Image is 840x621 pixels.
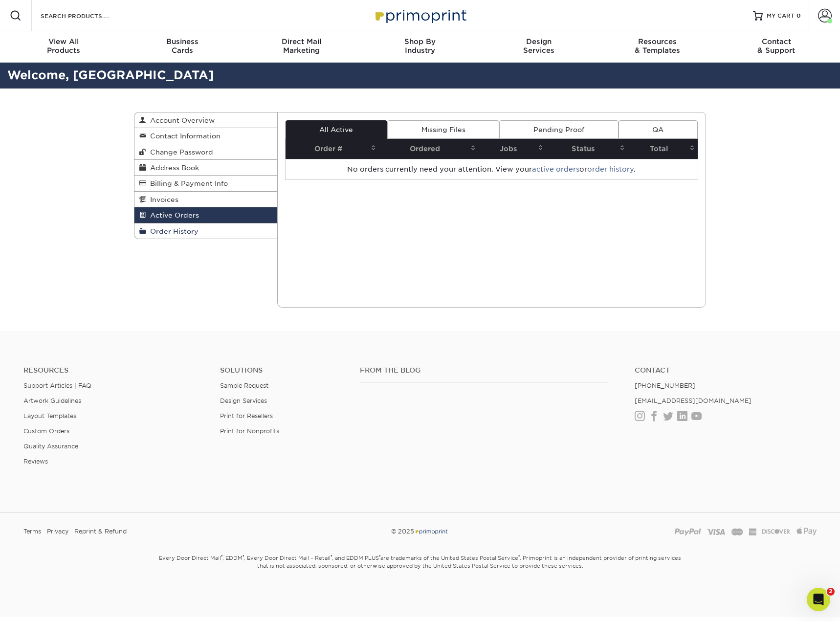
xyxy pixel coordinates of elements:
div: Services [479,37,598,55]
a: Support Articles | FAQ [23,382,91,389]
th: Jobs [479,139,546,159]
a: [EMAIL_ADDRESS][DOMAIN_NAME] [635,397,752,404]
img: Primoprint [371,5,469,26]
div: Cards [123,37,242,55]
span: Contact Information [146,132,221,140]
sup: ® [379,554,380,559]
th: Ordered [379,139,479,159]
a: Change Password [134,144,277,160]
small: Every Door Direct Mail , EDDM , Every Door Direct Mail – Retail , and EDDM PLUS are trademarks of... [134,551,706,594]
a: Resources& Templates [598,31,717,63]
span: Business [123,37,242,46]
th: Total [628,139,698,159]
a: Reviews [23,458,48,465]
a: order history [587,165,634,173]
input: SEARCH PRODUCTS..... [40,10,135,22]
span: Shop By [361,37,480,46]
span: Change Password [146,148,213,156]
sup: ® [331,554,332,559]
a: Invoices [134,192,277,207]
span: 2 [827,588,835,596]
h4: From the Blog [360,366,608,375]
iframe: Intercom live chat [807,588,830,611]
span: MY CART [767,12,795,20]
a: Address Book [134,160,277,176]
h4: Solutions [220,366,346,375]
a: Billing & Payment Info [134,176,277,191]
a: Terms [23,524,41,539]
a: Contact& Support [717,31,836,63]
a: Privacy [47,524,68,539]
span: Design [479,37,598,46]
a: Design Services [220,397,267,404]
span: Direct Mail [242,37,361,46]
a: Order History [134,223,277,239]
div: & Templates [598,37,717,55]
span: View All [4,37,123,46]
a: DesignServices [479,31,598,63]
a: Missing Files [387,120,499,139]
div: Products [4,37,123,55]
div: Marketing [242,37,361,55]
a: QA [619,120,698,139]
span: Resources [598,37,717,46]
a: [PHONE_NUMBER] [635,382,695,389]
span: Invoices [146,196,178,203]
a: All Active [286,120,387,139]
sup: ® [221,554,222,559]
a: Print for Nonprofits [220,427,279,435]
th: Order # [286,139,379,159]
a: Custom Orders [23,427,69,435]
sup: ® [518,554,520,559]
span: Address Book [146,164,199,172]
a: View AllProducts [4,31,123,63]
span: 0 [796,12,801,19]
a: Direct MailMarketing [242,31,361,63]
h4: Resources [23,366,205,375]
div: © 2025 [286,524,555,539]
iframe: Google Customer Reviews [2,591,83,618]
div: Industry [361,37,480,55]
a: active orders [532,165,579,173]
a: Layout Templates [23,412,76,420]
a: Pending Proof [499,120,618,139]
a: Print for Resellers [220,412,273,420]
span: Order History [146,227,199,235]
span: Account Overview [146,116,215,124]
th: Status [546,139,628,159]
img: Primoprint [414,528,448,535]
span: Contact [717,37,836,46]
sup: ® [243,554,244,559]
a: Artwork Guidelines [23,397,81,404]
a: Shop ByIndustry [361,31,480,63]
div: & Support [717,37,836,55]
span: Billing & Payment Info [146,179,228,187]
a: Reprint & Refund [74,524,127,539]
a: Sample Request [220,382,268,389]
a: Account Overview [134,112,277,128]
td: No orders currently need your attention. View your or . [286,159,698,179]
a: Contact Information [134,128,277,144]
a: Contact [635,366,817,375]
span: Active Orders [146,211,199,219]
a: Quality Assurance [23,443,78,450]
a: Active Orders [134,207,277,223]
a: BusinessCards [123,31,242,63]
